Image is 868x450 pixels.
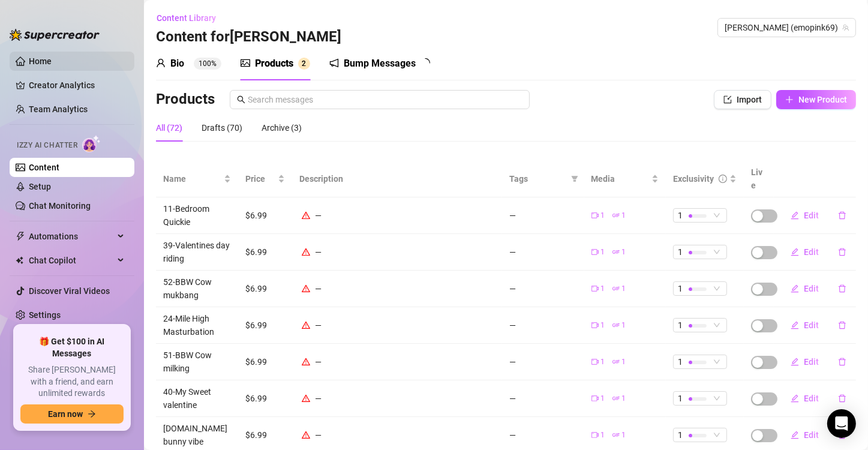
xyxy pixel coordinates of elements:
span: edit [791,248,799,256]
span: 1 [622,320,626,331]
span: 1 [601,247,605,258]
span: 1 [601,356,605,368]
span: video-camera [591,248,599,256]
div: Archive (3) [262,121,302,134]
span: 1 [622,210,626,221]
span: Edit [804,211,819,220]
th: Tags [502,161,584,197]
span: picture [241,58,250,68]
span: 1 [622,283,626,295]
span: Price [245,172,275,185]
span: 1 [601,393,605,404]
span: 1 [678,245,683,259]
div: — [299,428,495,442]
span: Edit [804,357,819,367]
span: 1 [622,356,626,368]
span: 1 [678,282,683,295]
span: delete [838,248,846,256]
img: AI Chatter [82,135,101,152]
span: Tags [509,172,566,185]
span: delete [838,394,846,403]
th: Name [156,161,238,197]
td: $6.99 [238,197,292,234]
td: — [502,197,584,234]
span: gif [612,431,620,439]
sup: 2 [298,58,310,70]
span: video-camera [591,431,599,439]
td: $6.99 [238,271,292,307]
a: Team Analytics [29,104,88,114]
span: gif [612,358,620,365]
span: plus [785,95,794,104]
span: gif [612,285,620,292]
span: Import [737,95,762,104]
span: 1 [601,283,605,295]
span: video-camera [591,322,599,329]
span: edit [791,321,799,329]
span: 1 [622,393,626,404]
td: 39-Valentines day riding [156,234,238,271]
button: Edit [781,242,828,262]
button: delete [828,206,856,225]
span: thunderbolt [16,232,25,241]
a: Discover Viral Videos [29,286,110,296]
span: info-circle [719,175,727,183]
button: Import [714,90,771,109]
a: Chat Monitoring [29,201,91,211]
button: delete [828,352,856,371]
span: gif [612,212,620,219]
span: gif [612,395,620,402]
span: Edit [804,284,819,293]
td: $6.99 [238,234,292,271]
button: delete [828,242,856,262]
div: All (72) [156,121,182,134]
div: — [299,319,495,332]
td: — [502,307,584,344]
div: Bump Messages [344,56,416,71]
span: warning [302,248,310,256]
span: Earn now [48,409,83,419]
span: warning [302,321,310,329]
a: Content [29,163,59,172]
span: search [237,95,245,104]
span: Edit [804,394,819,403]
input: Search messages [248,93,522,106]
div: — [299,392,495,405]
td: 40-My Sweet valentine [156,380,238,417]
img: logo-BBDzfeDw.svg [10,29,100,41]
span: edit [791,358,799,366]
span: edit [791,211,799,220]
span: 🎁 Get $100 in AI Messages [20,336,124,359]
td: — [502,271,584,307]
td: — [502,234,584,271]
th: Media [584,161,666,197]
span: Izzy AI Chatter [17,140,77,151]
span: video-camera [591,285,599,292]
td: — [502,380,584,417]
span: Share [PERSON_NAME] with a friend, and earn unlimited rewards [20,364,124,400]
div: Open Intercom Messenger [827,409,856,438]
span: edit [791,394,799,403]
a: Settings [29,310,61,320]
span: Name [163,172,221,185]
span: team [842,24,849,31]
img: Chat Copilot [16,256,23,265]
td: 51-BBW Cow milking [156,344,238,380]
span: Chat Copilot [29,251,114,270]
td: $6.99 [238,307,292,344]
span: 1 [601,320,605,331]
span: filter [569,170,581,188]
button: delete [828,279,856,298]
span: warning [302,431,310,439]
span: import [723,95,732,104]
span: Edit [804,320,819,330]
td: $6.99 [238,344,292,380]
div: Exclusivity [673,172,714,185]
th: Description [292,161,502,197]
span: arrow-right [88,410,96,418]
div: Drafts (70) [202,121,242,134]
h3: Products [156,90,215,109]
span: 1 [622,430,626,441]
button: Edit [781,425,828,445]
span: edit [791,284,799,293]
